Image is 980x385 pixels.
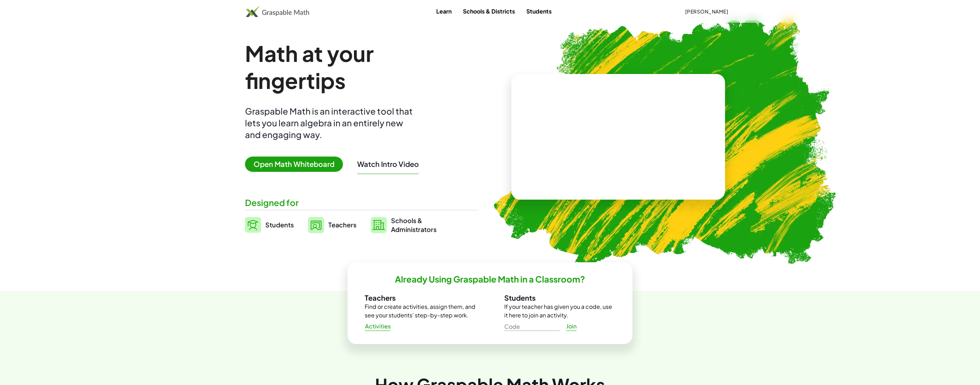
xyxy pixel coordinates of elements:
[565,110,672,164] video: What is this? This is dynamic math notation. Dynamic math notation plays a central role in how Gr...
[245,197,479,209] div: Designed for
[245,161,349,168] a: Open Math Whiteboard
[504,302,615,320] p: If your teacher has given you a code, use it here to join an activity.
[504,293,615,302] h3: Students
[431,5,457,18] a: Learn
[245,217,261,233] img: svg%3e
[245,105,416,141] div: Graspable Math is an interactive tool that lets you learn algebra in an entirely new and engaging...
[359,320,396,333] a: Activities
[308,217,324,233] img: svg%3e
[357,159,419,169] button: Watch Intro Video
[560,320,583,333] a: Join
[371,216,437,234] a: Schools &Administrators
[685,8,728,15] span: [PERSON_NAME]
[371,217,387,233] img: svg%3e
[365,293,476,302] h3: Teachers
[521,5,557,18] a: Students
[457,5,521,18] a: Schools & Districts
[365,323,391,330] span: Activities
[245,216,294,234] a: Students
[265,221,294,229] span: Students
[566,323,577,330] span: Join
[245,40,471,94] h1: Math at your fingertips
[365,302,476,320] p: Find or create activities, assign them, and see your students' step-by-step work.
[328,221,356,229] span: Teachers
[245,157,343,172] span: Open Math Whiteboard
[308,216,356,234] a: Teachers
[679,5,734,18] button: [PERSON_NAME]
[395,274,585,285] h2: Already Using Graspable Math in a Classroom?
[391,216,437,234] span: Schools & Administrators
